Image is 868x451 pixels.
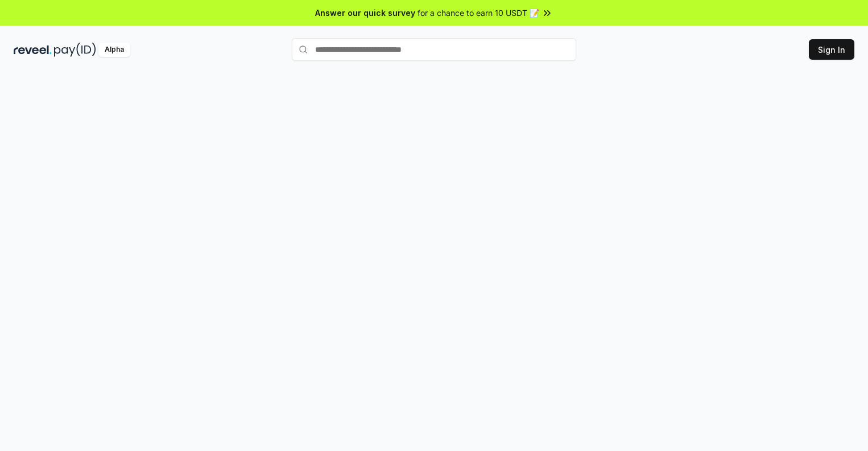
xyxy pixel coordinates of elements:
[315,7,415,19] span: Answer our quick survey
[98,43,130,57] div: Alpha
[14,43,52,57] img: reveel_dark
[418,7,539,19] span: for a chance to earn 10 USDT 📝
[54,43,96,57] img: pay_id
[809,39,854,60] button: Sign In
